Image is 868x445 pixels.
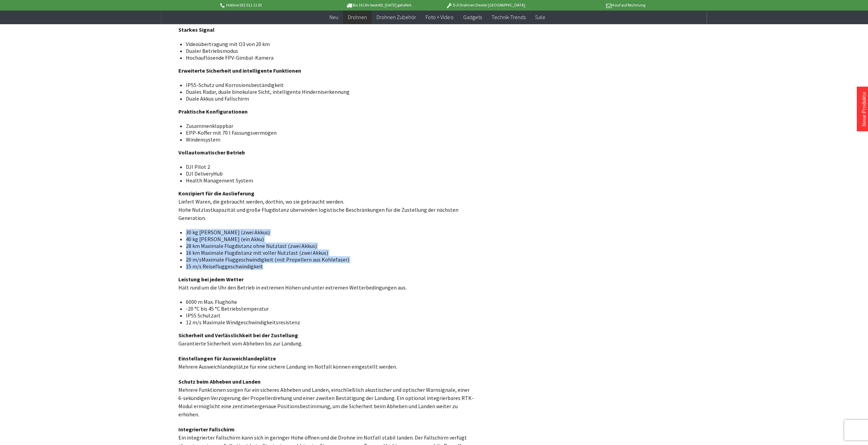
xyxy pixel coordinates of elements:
li: IP55 Schutzart [186,312,470,319]
span: Neu [329,14,338,20]
li: Health Management System [186,177,470,184]
li: 30 kg [PERSON_NAME] (zwei Akkus) [186,229,470,236]
p: Liefert Waren, die gebraucht werden, dorthin, wo sie gebraucht werden. Hohe Nutzlastkapazität und... [178,189,475,222]
p: Mehrere Ausweichlandeplätze für eine sichere Landung im Notfall können eingestellt werden. [178,354,475,371]
p: DJI Drohnen Dealer [GEOGRAPHIC_DATA] [432,1,539,9]
p: Hotline 032 511 11 03 [219,1,325,9]
strong: Erweiterte Sicherheit und intelligente Funktionen [178,67,301,74]
a: Drohnen Zubehör [372,10,421,24]
a: Gadgets [458,10,486,24]
a: Neu [325,10,343,24]
strong: Integrierter Fallschirm [178,426,235,433]
li: Videoübertragung mit O3 von 20 km [186,41,470,47]
strong: Konzipiert für die Auslieferung [178,190,254,197]
a: Drohnen [343,10,372,24]
li: 6000 m Max. Flughöhe [186,298,470,305]
p: Mehrere Funktionen sorgen für ein sicheres Abheben und Landen, einschließlich akustischer und opt... [178,377,475,418]
span: Technik-Trends [491,14,525,20]
li: 16 km Maximale Flugdistanz mit voller Nutzlast (zwei Akkus) [186,249,470,256]
li: DJI DeliveryHub [186,170,470,177]
li: 28 km Maximale Flugdistanz ohne Nutzlast (zwei Akkus) [186,242,470,249]
strong: Leistung bei jedem Wetter [178,276,244,283]
span: Sale [535,14,545,20]
p: Garantierte Sicherheit vom Abheben bis zur Landung. [178,331,475,347]
span: Gadgets [463,14,482,20]
strong: Praktische Konfigurationen [178,108,248,115]
li: IP55-Schutz und Korrosionsbeständigkeit [186,81,470,88]
li: 20 m/sMaximale Fluggeschwindigkeit (mit Propellern aus Kohlefaser) [186,256,470,263]
li: Hochauflösende FPV-Gimbal-Kamera [186,54,470,61]
li: EPP-Koffer mit 70 l Fassungsvermögen [186,129,470,136]
a: Sale [530,10,550,24]
li: 15 m/s Reisefluggeschwindigkeit [186,263,470,270]
li: Zusammenklappbar [186,122,470,129]
span: Foto + Video [426,14,453,20]
a: Technik-Trends [486,10,530,24]
li: 40 kg [PERSON_NAME] (ein Akku) [186,236,470,242]
li: 12 m/s Maximale Windgeschwindigkeitsresistenz [186,319,470,326]
a: Neue Produkte [860,92,867,127]
li: Dualer Betriebsmodus [186,47,470,54]
li: DJI ‎Pilot ‎2 [186,163,470,170]
li: Windensystem [186,136,470,143]
strong: Sicherheit und Verlässlichkeit bei der Zustellung [178,332,298,339]
p: Kauf auf Rechnung [539,1,645,9]
a: Foto + Video [421,10,458,24]
strong: Schutz beim Abheben und Landen [178,378,261,385]
li: -20 °C bis 45 °C Betriebstemperatur [186,305,470,312]
strong: Starkes Signal [178,26,215,33]
p: Bis 16 Uhr bestellt, [DATE] geliefert. [326,1,432,9]
strong: Einstellungen für Ausweichlandeplätze [178,355,276,362]
strong: Vollautomatischer Betrieb [178,149,245,156]
li: Duales Radar, duale binokulare Sicht, intelligente Hinderniserkennung [186,88,470,95]
span: Drohnen [348,14,367,20]
span: Drohnen Zubehör [377,14,416,20]
p: Hält rund um die Uhr den Betrieb in extremen Höhen und unter extremen Wetterbedingungen aus. [178,275,475,292]
li: Duale Akkus und Fallschirm [186,95,470,102]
